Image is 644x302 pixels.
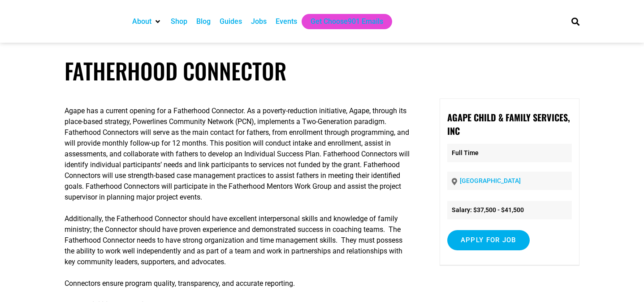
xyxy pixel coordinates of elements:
strong: Agape Child & Family Services, Inc [447,111,570,138]
p: Agape has a current opening for a Fatherhood Connector. As a poverty-reduction initiative, Agape,... [65,106,414,203]
a: Guides [220,16,242,27]
a: [GEOGRAPHIC_DATA] [460,177,521,184]
p: Full Time [447,144,572,162]
a: Jobs [251,16,267,27]
p: Additionally, the Fatherhood Connector should have excellent interpersonal skills and knowledge o... [65,213,414,267]
h1: Fatherhood Connector [65,58,580,84]
input: Apply for job [447,230,530,250]
a: About [132,16,151,27]
a: Get Choose901 Emails [311,16,383,27]
div: Search [568,14,583,29]
li: Salary: $37,500 - $41,500 [447,201,572,219]
a: Shop [171,16,187,27]
a: Events [276,16,297,27]
a: Blog [196,16,211,27]
div: About [128,14,166,29]
nav: Main nav [128,14,556,29]
p: Connectors ensure program quality, transparency, and accurate reporting. [65,278,414,289]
